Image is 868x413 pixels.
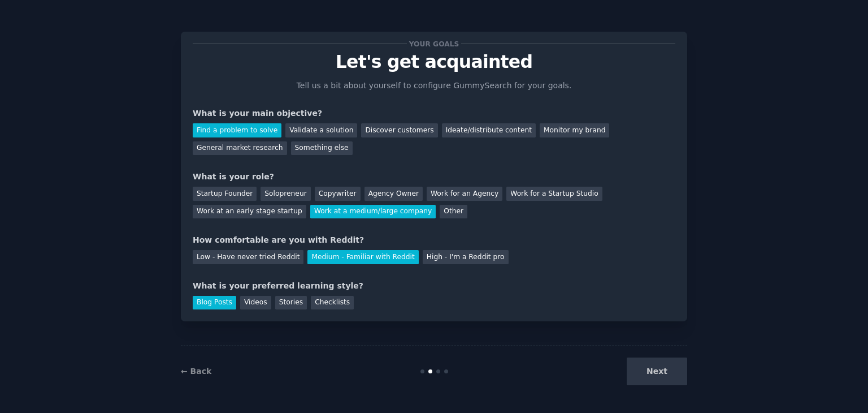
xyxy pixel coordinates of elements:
a: ← Back [181,367,211,376]
div: Medium - Familiar with Reddit [307,250,418,264]
p: Let's get acquainted [193,52,675,72]
div: Ideate/distribute content [442,123,536,137]
div: General market research [193,141,287,156]
div: Discover customers [361,123,437,137]
div: Work at a medium/large company [310,205,436,219]
div: Checklists [311,296,354,310]
div: Stories [275,296,307,310]
div: Work at an early stage startup [193,205,306,219]
div: Work for a Startup Studio [506,187,602,201]
p: Tell us a bit about yourself to configure GummySearch for your goals. [292,80,576,92]
div: Startup Founder [193,187,257,201]
div: Work for an Agency [427,187,502,201]
div: Other [440,205,467,219]
div: How comfortable are you with Reddit? [193,234,675,246]
div: Validate a solution [285,123,357,137]
div: Solopreneur [261,187,310,201]
div: High - I'm a Reddit pro [423,250,509,264]
div: Blog Posts [193,296,236,310]
div: What is your preferred learning style? [193,280,675,292]
div: Low - Have never tried Reddit [193,250,303,264]
div: What is your main objective? [193,107,675,119]
div: Something else [291,141,353,156]
div: Find a problem to solve [193,123,281,137]
div: Videos [240,296,271,310]
div: What is your role? [193,171,675,183]
div: Agency Owner [364,187,423,201]
span: Your goals [407,38,461,50]
div: Monitor my brand [540,123,609,137]
div: Copywriter [315,187,361,201]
